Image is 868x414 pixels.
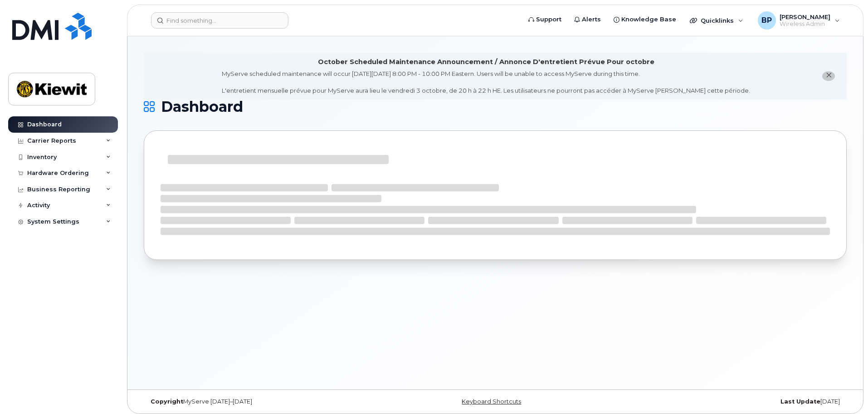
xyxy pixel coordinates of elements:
a: Keyboard Shortcuts [462,398,521,405]
button: close notification [822,71,835,81]
div: October Scheduled Maintenance Announcement / Annonce D'entretient Prévue Pour octobre [318,57,654,67]
div: [DATE] [612,398,847,405]
div: MyServe scheduled maintenance will occur [DATE][DATE] 8:00 PM - 10:00 PM Eastern. Users will be u... [222,70,750,95]
strong: Last Update [780,398,820,405]
span: Dashboard [161,100,243,114]
div: MyServe [DATE]–[DATE] [144,398,378,405]
strong: Copyright [151,398,183,405]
